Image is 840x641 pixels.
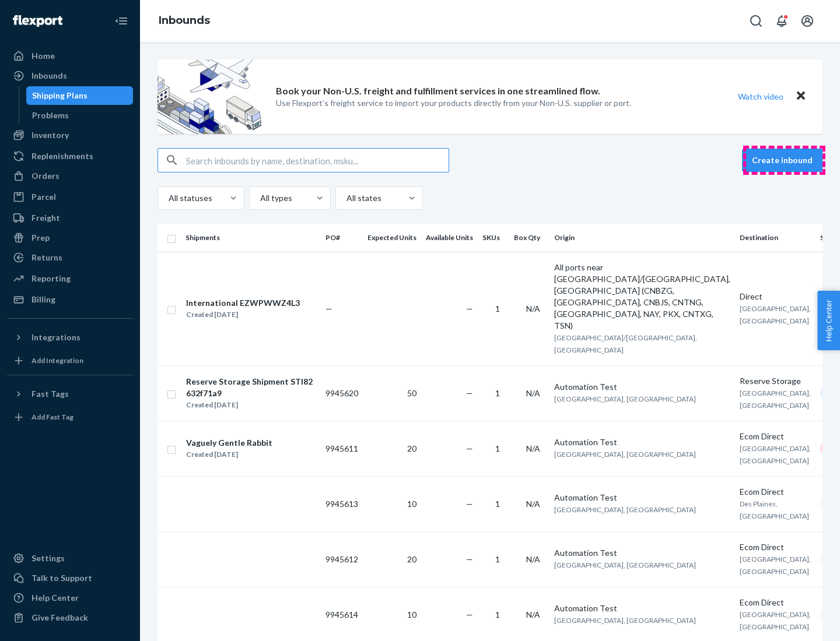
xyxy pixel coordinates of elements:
a: Shipping Plans [26,86,134,105]
div: Created [DATE] [186,399,316,411]
button: Close Navigation [110,9,133,33]
span: Des Plaines, [GEOGRAPHIC_DATA] [740,499,809,520]
th: Expected Units [363,224,421,252]
span: 10 [407,610,416,619]
p: Use Flexport’s freight service to import your products directly from your Non-U.S. supplier or port. [276,97,631,109]
span: [GEOGRAPHIC_DATA]/[GEOGRAPHIC_DATA], [GEOGRAPHIC_DATA] [554,333,697,354]
span: N/A [526,610,540,619]
div: Automation Test [554,436,730,448]
div: Integrations [32,332,80,343]
span: — [466,388,473,398]
button: Create inbound [742,149,822,172]
ol: breadcrumbs [149,4,219,38]
button: Watch video [730,88,791,105]
a: Problems [26,106,134,125]
td: 9945613 [321,476,363,531]
button: Close [793,88,808,105]
div: Ecom Direct [740,597,811,608]
td: 9945620 [321,365,363,421]
div: Orders [32,170,60,182]
span: — [325,304,332,314]
span: 1 [495,610,500,619]
th: Destination [735,224,815,252]
a: Prep [7,228,133,247]
span: 1 [495,499,500,509]
th: Shipments [181,224,321,252]
button: Open notifications [770,9,793,33]
div: Ecom Direct [740,486,811,498]
a: Add Fast Tag [7,408,133,427]
span: [GEOGRAPHIC_DATA], [GEOGRAPHIC_DATA] [740,555,811,576]
span: — [466,610,473,619]
div: Freight [32,212,60,224]
span: [GEOGRAPHIC_DATA], [GEOGRAPHIC_DATA] [740,610,811,631]
div: Shipping Plans [32,90,87,101]
button: Help Center [817,291,840,350]
span: 1 [495,304,500,314]
a: Inbounds [7,66,133,85]
a: Home [7,47,133,65]
div: Billing [32,294,55,305]
div: Direct [740,291,811,302]
span: 50 [407,388,416,398]
a: Parcel [7,188,133,206]
div: Automation Test [554,492,730,503]
span: [GEOGRAPHIC_DATA], [GEOGRAPHIC_DATA] [740,304,811,325]
button: Open account menu [796,9,819,33]
a: Settings [7,549,133,568]
p: Book your Non-U.S. freight and fulfillment services in one streamlined flow. [276,84,600,98]
button: Give Feedback [7,608,133,627]
span: 20 [407,443,416,453]
a: Reporting [7,269,133,288]
input: All statuses [167,192,169,204]
span: N/A [526,304,540,314]
a: Billing [7,290,133,309]
div: Prep [32,232,50,244]
div: Created [DATE] [186,309,300,320]
div: Settings [32,552,65,564]
button: Open Search Box [744,9,768,33]
span: 10 [407,499,416,509]
th: Available Units [421,224,478,252]
div: Returns [32,252,62,263]
div: Inventory [32,129,69,141]
a: Orders [7,167,133,185]
span: — [466,304,473,314]
div: Ecom Direct [740,541,811,553]
div: Reserve Storage Shipment STI82632f71a9 [186,376,316,399]
img: Flexport logo [13,15,62,27]
a: Freight [7,209,133,227]
div: Inbounds [32,70,67,82]
span: [GEOGRAPHIC_DATA], [GEOGRAPHIC_DATA] [554,395,696,403]
div: Help Center [32,592,79,604]
div: Vaguely Gentle Rabbit [186,437,272,449]
div: Automation Test [554,547,730,559]
button: Fast Tags [7,385,133,403]
div: International EZWPWWZ4L3 [186,297,300,309]
a: Talk to Support [7,569,133,587]
span: 1 [495,388,500,398]
div: Automation Test [554,381,730,393]
span: [GEOGRAPHIC_DATA], [GEOGRAPHIC_DATA] [740,444,811,465]
a: Replenishments [7,147,133,165]
div: Home [32,50,55,62]
th: Origin [549,224,735,252]
a: Inventory [7,126,133,145]
span: N/A [526,554,540,564]
div: Reporting [32,273,71,284]
div: Automation Test [554,603,730,614]
span: — [466,443,473,453]
span: 1 [495,443,500,453]
span: [GEOGRAPHIC_DATA], [GEOGRAPHIC_DATA] [554,616,696,625]
span: N/A [526,499,540,509]
span: [GEOGRAPHIC_DATA], [GEOGRAPHIC_DATA] [554,505,696,514]
a: Returns [7,248,133,267]
th: PO# [321,224,363,252]
span: 1 [495,554,500,564]
span: [GEOGRAPHIC_DATA], [GEOGRAPHIC_DATA] [554,450,696,459]
div: Add Integration [32,355,83,365]
div: Reserve Storage [740,375,811,387]
div: Fast Tags [32,388,69,400]
div: Created [DATE] [186,449,272,460]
